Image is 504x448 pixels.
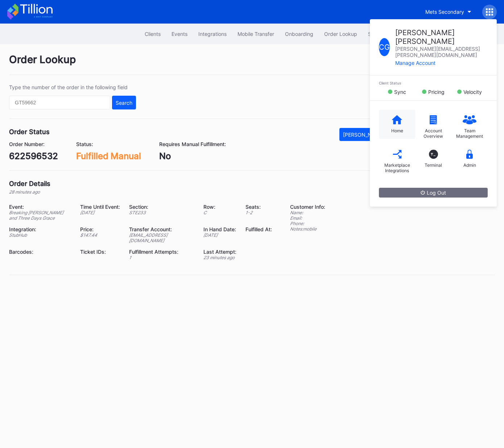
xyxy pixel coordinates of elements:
[129,249,194,255] div: Fulfillment Attempts:
[379,81,488,85] div: Client Status
[363,27,393,41] button: Seasons
[425,9,464,15] div: Mets Secondary
[290,226,325,232] div: Notes: mobile
[129,210,194,215] div: STE233
[290,221,325,226] div: Phone:
[245,226,272,232] div: Fulfilled At:
[9,249,71,255] div: Barcodes:
[159,141,226,147] div: Requires Manual Fulfillment:
[129,204,194,210] div: Section:
[129,226,194,232] div: Transfer Account:
[425,162,442,168] div: Terminal
[76,141,141,147] div: Status:
[203,232,236,238] div: [DATE]
[290,210,325,215] div: Name:
[319,27,363,41] button: Order Lookup
[339,128,388,141] button: [PERSON_NAME]
[145,31,161,37] div: Clients
[166,27,193,41] button: Events
[368,31,388,37] div: Seasons
[383,162,412,173] div: Marketplace Integrations
[9,232,71,238] div: StubHub
[129,232,194,243] div: [EMAIL_ADDRESS][DOMAIN_NAME]
[203,204,236,210] div: Row:
[80,249,120,255] div: Ticket IDs:
[76,151,141,161] div: Fulfilled Manual
[290,215,325,221] div: Email:
[463,162,476,168] div: Admin
[324,31,357,37] div: Order Lookup
[9,204,71,210] div: Event:
[9,141,58,147] div: Order Number:
[80,210,120,215] div: [DATE]
[193,27,232,41] button: Integrations
[280,27,319,41] button: Onboarding
[245,204,272,210] div: Seats:
[80,232,120,238] div: $ 147.44
[9,151,58,161] div: 622596532
[198,31,227,37] div: Integrations
[395,60,488,66] div: Manage Account
[9,189,50,195] div: 28 minutes ago
[116,100,132,106] div: Search
[285,31,313,37] div: Onboarding
[80,226,120,232] div: Price:
[391,128,403,133] div: Home
[379,38,390,56] div: C G
[9,128,50,136] div: Order Status
[237,31,274,37] div: Mobile Transfer
[9,53,495,75] div: Order Lookup
[9,96,110,109] input: GT59662
[395,46,488,58] div: [PERSON_NAME][EMAIL_ADDRESS][PERSON_NAME][DOMAIN_NAME]
[379,188,488,198] button: Log Out
[9,180,50,187] div: Order Details
[139,27,166,41] button: Clients
[343,132,384,138] div: [PERSON_NAME]
[112,96,136,109] button: Search
[455,128,484,139] div: Team Management
[420,5,477,18] button: Mets Secondary
[395,28,488,46] div: [PERSON_NAME] [PERSON_NAME]
[172,31,187,37] div: Events
[203,210,236,215] div: C
[428,89,445,95] div: Pricing
[419,128,448,139] div: Account Overview
[429,150,438,159] div: T_
[232,27,280,41] button: Mobile Transfer
[203,249,236,255] div: Last Attempt:
[290,204,325,210] div: Customer Info:
[421,190,446,196] div: Log Out
[159,151,226,161] div: No
[9,226,71,232] div: Integration:
[203,226,236,232] div: In Hand Date:
[245,210,272,215] div: 1 - 2
[394,89,406,95] div: Sync
[9,210,71,221] div: Breaking [PERSON_NAME] and Three Days Grace
[80,204,120,210] div: Time Until Event:
[463,89,482,95] div: Velocity
[9,84,136,90] div: Type the number of the order in the following field
[129,255,194,260] div: 1
[203,255,236,260] div: 23 minutes ago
